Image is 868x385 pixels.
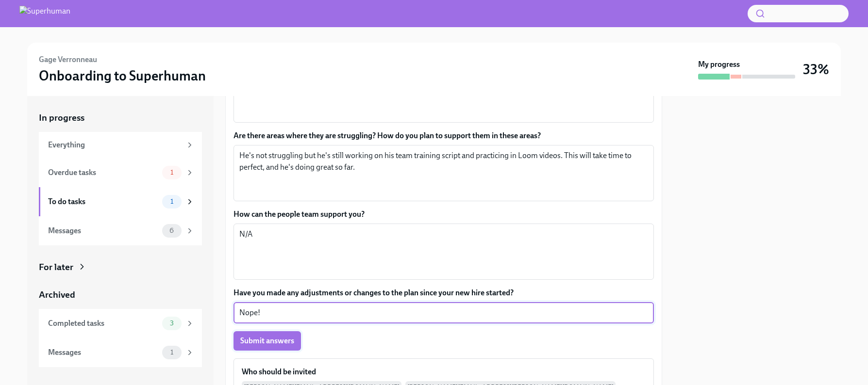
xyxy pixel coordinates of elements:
img: Superhuman [19,6,70,21]
span: Submit answers [240,336,294,346]
label: How can the people team support you? [234,209,654,220]
a: Archived [39,289,202,301]
textarea: N/A [239,228,648,275]
span: 1 [165,349,179,356]
div: Messages [48,225,158,236]
a: Messages6 [39,216,202,245]
h3: Onboarding to Superhuman [39,67,206,84]
span: 1 [165,169,179,176]
h6: Gage Verronneau [39,54,97,65]
textarea: Nope! [239,307,648,319]
div: Everything [48,140,182,150]
h6: Who should be invited [242,367,316,377]
div: Completed tasks [48,318,158,329]
span: 3 [164,320,180,327]
strong: My progress [698,59,740,70]
button: Submit answers [234,331,301,351]
a: Everything [39,132,202,158]
div: Messages [48,347,158,358]
a: For later [39,261,202,273]
span: 6 [164,227,180,234]
div: For later [39,261,73,273]
div: To do tasks [48,196,158,207]
h3: 33% [803,61,829,78]
a: Messages1 [39,338,202,367]
a: Overdue tasks1 [39,158,202,187]
div: Overdue tasks [48,167,158,178]
a: In progress [39,112,202,124]
a: Completed tasks3 [39,309,202,338]
span: 1 [165,198,179,205]
textarea: He's not struggling but he's still working on his team training script and practicing in Loom vid... [239,150,648,196]
a: To do tasks1 [39,187,202,216]
label: Are there areas where they are struggling? How do you plan to support them in these areas? [234,130,654,141]
label: Have you made any adjustments or changes to the plan since your new hire started? [234,288,654,298]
